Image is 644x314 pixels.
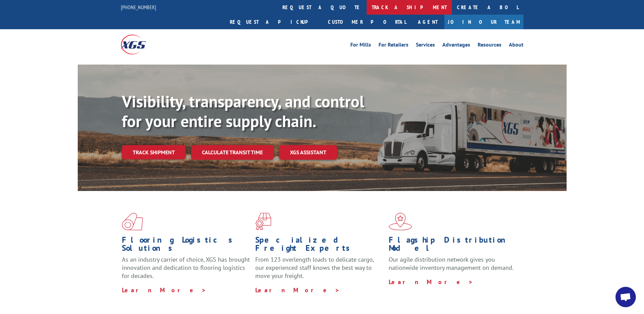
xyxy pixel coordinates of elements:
span: As an industry carrier of choice, XGS has brought innovation and dedication to flooring logistics... [122,256,250,280]
img: xgs-icon-flagship-distribution-model-red [389,213,412,230]
div: Open chat [615,287,636,307]
h1: Specialized Freight Experts [255,236,384,256]
a: Agent [411,15,444,29]
a: For Mills [350,42,371,50]
a: Advantages [442,42,470,50]
a: Services [416,42,435,50]
b: Visibility, transparency, and control for your entire supply chain. [122,91,364,132]
a: Learn More > [389,278,473,286]
h1: Flooring Logistics Solutions [122,236,250,256]
img: xgs-icon-focused-on-flooring-red [255,213,271,230]
a: [PHONE_NUMBER] [121,4,156,11]
span: Our agile distribution network gives you nationwide inventory management on demand. [389,256,514,272]
a: Calculate transit time [191,145,274,160]
a: Request a pickup [225,15,323,29]
a: For Retailers [379,42,408,50]
a: Resources [478,42,501,50]
a: Customer Portal [323,15,411,29]
a: About [509,42,523,50]
a: Track shipment [122,145,186,159]
a: XGS ASSISTANT [279,145,337,160]
img: xgs-icon-total-supply-chain-intelligence-red [122,213,143,230]
a: Join Our Team [444,15,523,29]
a: Learn More > [122,286,206,294]
h1: Flagship Distribution Model [389,236,517,256]
a: Learn More > [255,286,340,294]
p: From 123 overlength loads to delicate cargo, our experienced staff knows the best way to move you... [255,256,384,286]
